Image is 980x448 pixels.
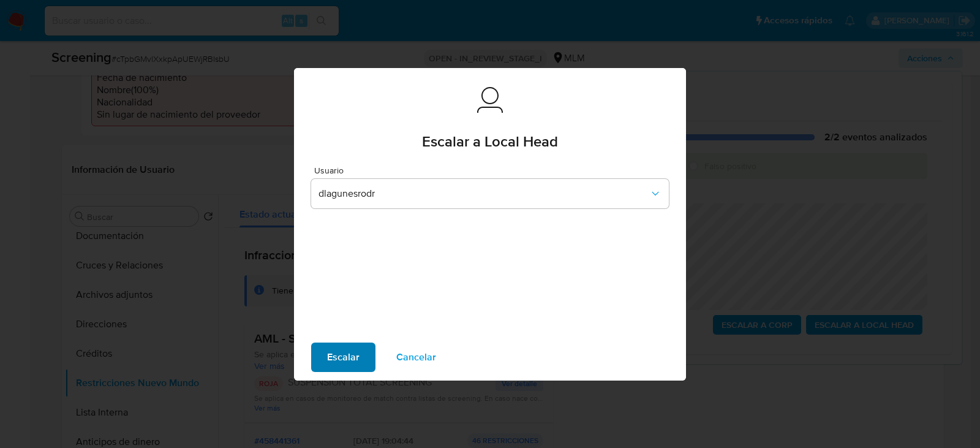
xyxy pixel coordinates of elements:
[311,343,375,372] button: Escalar
[314,166,672,175] span: Usuario
[327,344,360,371] span: Escalar
[318,188,649,200] span: dlagunesrodr
[396,344,436,371] span: Cancelar
[380,343,452,372] button: Cancelar
[311,179,669,208] button: dlagunesrodr
[422,134,558,149] span: Escalar a Local Head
